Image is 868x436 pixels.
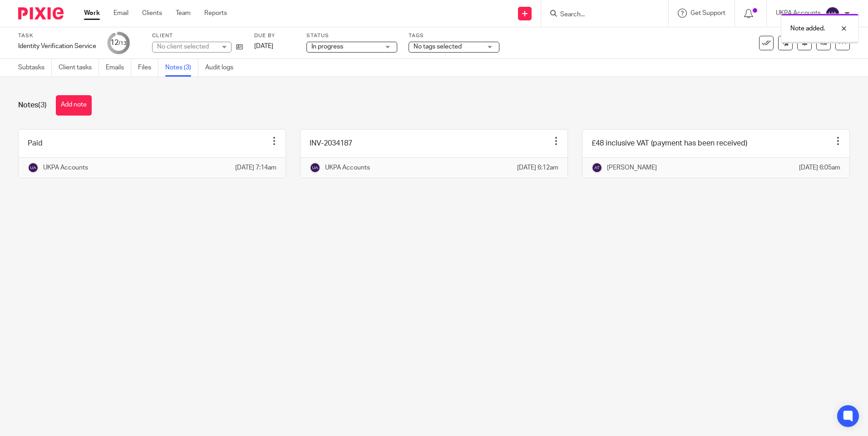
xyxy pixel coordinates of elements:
[18,101,47,110] h1: Notes
[18,7,64,19] img: Pixie
[176,9,191,18] a: Team
[204,9,227,18] a: Reports
[409,32,499,39] label: Tags
[306,32,397,39] label: Status
[592,162,602,173] img: svg%3E
[254,32,295,39] label: Due by
[110,38,127,48] div: 12
[43,163,88,172] p: UKPA Accounts
[18,59,52,77] a: Subtasks
[165,59,198,77] a: Notes (3)
[310,162,321,173] img: svg%3E
[205,59,240,77] a: Audit logs
[138,59,158,77] a: Files
[59,59,99,77] a: Client tasks
[113,9,128,18] a: Email
[118,41,127,46] small: /13
[799,163,840,172] p: [DATE] 6:05am
[414,44,462,50] span: No tags selected
[106,59,131,77] a: Emails
[152,32,243,39] label: Client
[56,95,92,116] button: Add note
[311,44,343,50] span: In progress
[607,163,657,172] p: [PERSON_NAME]
[28,162,39,173] img: svg%3E
[84,9,100,18] a: Work
[18,42,96,51] div: Identity Verification Service
[38,102,47,109] span: (3)
[142,9,162,18] a: Clients
[825,6,840,21] img: svg%3E
[325,163,370,172] p: UKPA Accounts
[790,24,825,33] p: Note added.
[235,163,276,172] p: [DATE] 7:14am
[157,42,216,51] div: No client selected
[18,32,96,39] label: Task
[517,163,558,172] p: [DATE] 6:12am
[254,43,273,49] span: [DATE]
